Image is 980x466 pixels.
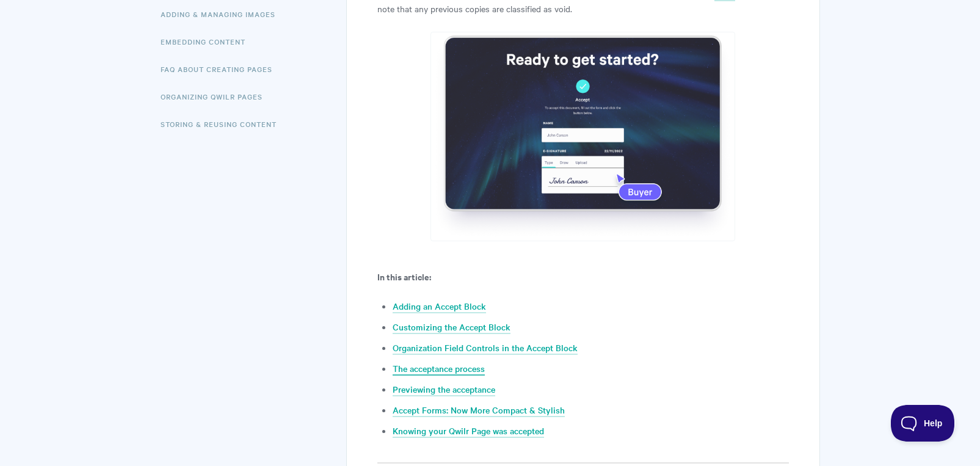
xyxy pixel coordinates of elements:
[891,405,956,442] iframe: Toggle Customer Support
[393,404,565,417] a: Accept Forms: Now More Compact & Stylish
[377,270,431,283] strong: In this article:
[393,424,544,438] a: Knowing your Qwilr Page was accepted
[393,300,486,313] a: Adding an Accept Block
[393,362,485,376] a: The acceptance process
[161,57,281,81] a: FAQ About Creating Pages
[161,84,272,109] a: Organizing Qwilr Pages
[393,321,510,334] a: Customizing the Accept Block
[430,32,735,241] img: file-vkqjd8S4A2.png
[161,2,285,26] a: Adding & Managing Images
[393,341,578,355] a: Organization Field Controls in the Accept Block
[393,383,495,396] a: Previewing the acceptance
[161,112,286,136] a: Storing & Reusing Content
[161,29,255,54] a: Embedding Content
